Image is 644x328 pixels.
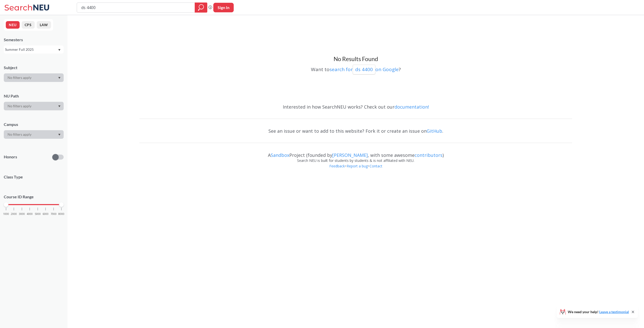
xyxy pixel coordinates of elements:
div: Semesters [4,37,64,42]
a: Contact [369,164,383,168]
a: search fords 4400on Google [330,66,399,73]
a: [PERSON_NAME] [332,152,368,158]
a: contributors [415,152,442,158]
span: 4000 [27,213,33,215]
a: Feedback [329,164,345,168]
span: We need your help! [568,310,629,314]
span: 5000 [35,213,41,215]
div: NU Path [4,93,64,99]
p: Honors [4,154,17,160]
span: Class Type [4,174,64,180]
span: 2000 [11,213,17,215]
div: A Project (founded by , with some awesome ) [139,148,572,158]
div: Want to ? [139,63,572,74]
div: Interested in how SearchNEU works? Check out our [139,100,572,114]
h3: No Results Found [139,55,572,63]
div: Campus [4,122,64,127]
span: 6000 [43,213,49,215]
a: GitHub [427,128,442,134]
a: documentation! [394,104,429,110]
svg: Dropdown arrow [58,49,61,51]
svg: Dropdown arrow [58,134,61,136]
span: 8000 [58,213,64,215]
p: Course ID Range [4,194,64,200]
p: ds 4400 [355,66,373,73]
svg: Dropdown arrow [58,77,61,79]
button: LAW [37,21,51,29]
a: Leave a testimonial [599,310,629,314]
a: Report a bug [346,164,368,168]
div: See an issue or want to add to this website? Fork it or create an issue on . [139,124,572,138]
input: Class, professor, course number, "phrase" [81,3,191,12]
svg: magnifying glass [198,4,204,11]
div: Dropdown arrow [4,73,64,82]
svg: Dropdown arrow [58,105,61,107]
span: 3000 [19,213,25,215]
span: 1000 [3,213,9,215]
button: Sign In [213,3,234,12]
div: Subject [4,65,64,70]
button: CPS [22,21,35,29]
div: Dropdown arrow [4,102,64,110]
div: Summer Full 2025 [5,47,58,52]
div: magnifying glass [195,3,207,13]
a: Sandbox [271,152,289,158]
div: • • [139,163,572,176]
span: 7000 [51,213,57,215]
div: Search NEU is built for students by students & is not affiliated with NEU. [139,158,572,163]
button: NEU [6,21,20,29]
div: Dropdown arrow [4,130,64,139]
div: Summer Full 2025Dropdown arrow [4,45,64,54]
